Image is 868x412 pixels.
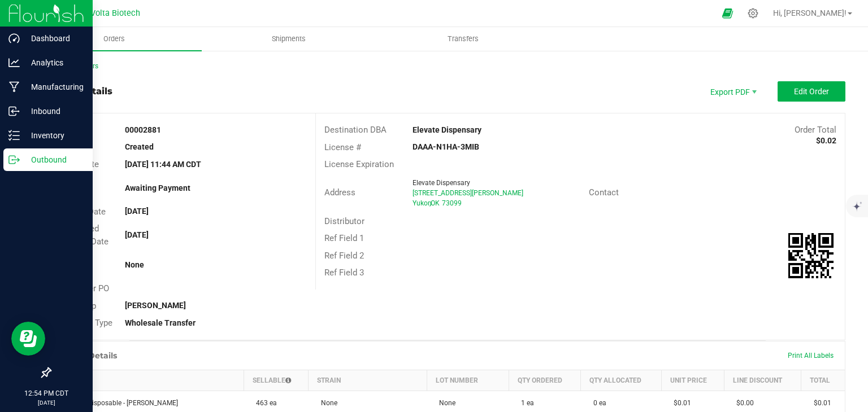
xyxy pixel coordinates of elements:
[581,370,661,391] th: Qty Allocated
[808,399,831,407] span: $0.01
[433,399,455,407] span: None
[125,260,144,269] strong: None
[20,153,88,166] p: Outbound
[125,160,201,169] strong: [DATE] 11:44 AM CDT
[20,80,88,94] p: Manufacturing
[715,2,740,24] span: Open Ecommerce Menu
[801,370,845,391] th: Total
[8,130,20,141] inline-svg: Inventory
[773,8,847,17] span: Hi, [PERSON_NAME]!
[202,27,376,51] a: Shipments
[8,106,20,117] inline-svg: Inbound
[509,370,580,391] th: Qty Ordered
[8,57,20,68] inline-svg: Analytics
[442,199,462,207] span: 73099
[324,268,364,278] span: Ref Field 3
[413,199,432,207] span: Yukon
[51,370,244,391] th: Item
[794,87,829,96] span: Edit Order
[125,230,149,239] strong: [DATE]
[413,189,523,197] span: [STREET_ADDRESS][PERSON_NAME]
[257,34,321,44] span: Shipments
[731,399,754,407] span: $0.00
[431,199,440,207] span: OK
[515,399,534,407] span: 1 ea
[125,318,196,327] strong: Wholesale Transfer
[668,399,691,407] span: $0.01
[11,322,45,356] iframe: Resource center
[58,399,178,407] span: 2 Gram Disposable - [PERSON_NAME]
[309,370,427,391] th: Strain
[250,399,277,407] span: 463 ea
[20,129,88,142] p: Inventory
[746,8,760,19] div: Manage settings
[5,398,88,407] p: [DATE]
[324,125,387,135] span: Destination DBA
[588,399,606,407] span: 0 ea
[20,32,88,45] p: Dashboard
[778,81,845,102] button: Edit Order
[324,187,355,198] span: Address
[376,27,550,51] a: Transfers
[816,136,836,145] strong: $0.02
[324,233,364,243] span: Ref Field 1
[125,142,154,151] strong: Created
[413,142,479,151] strong: DAAA-N1HA-3MIB
[413,125,481,134] strong: Elevate Dispensary
[589,187,619,198] span: Contact
[324,159,394,169] span: License Expiration
[20,56,88,69] p: Analytics
[427,370,509,391] th: Lot Number
[125,125,161,134] strong: 00002881
[88,34,140,44] span: Orders
[125,301,186,310] strong: [PERSON_NAME]
[125,183,190,192] strong: Awaiting Payment
[324,216,364,226] span: Distributor
[724,370,801,391] th: Line Discount
[795,125,836,135] span: Order Total
[324,251,364,261] span: Ref Field 2
[315,399,337,407] span: None
[698,81,766,102] li: Export PDF
[788,352,834,360] span: Print All Labels
[8,154,20,165] inline-svg: Outbound
[661,370,724,391] th: Unit Price
[27,27,202,51] a: Orders
[413,179,470,187] span: Elevate Dispensary
[20,104,88,118] p: Inbound
[8,33,20,44] inline-svg: Dashboard
[324,142,361,152] span: License #
[432,34,494,44] span: Transfers
[788,233,834,278] qrcode: 00002881
[125,207,149,216] strong: [DATE]
[8,81,20,93] inline-svg: Manufacturing
[244,370,309,391] th: Sellable
[90,8,140,18] span: Volta Biotech
[429,199,431,207] span: ,
[788,233,834,278] img: Scan me!
[5,388,88,398] p: 12:54 PM CDT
